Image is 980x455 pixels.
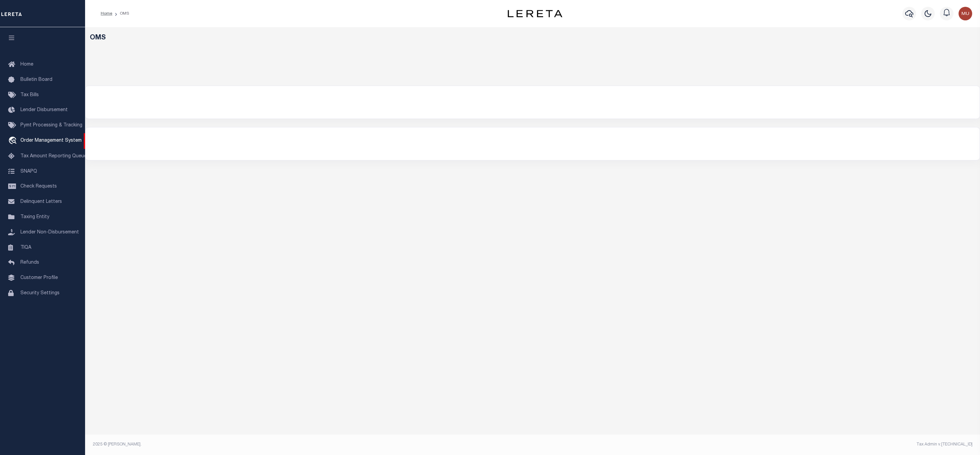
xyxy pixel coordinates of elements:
[20,199,62,204] span: Delinquent Letters
[20,184,57,189] span: Check Requests
[20,245,31,250] span: TIQA
[112,11,129,17] li: OMS
[20,93,39,98] span: Tax Bills
[20,291,60,296] span: Security Settings
[90,34,976,42] h5: OMS
[20,276,58,280] span: Customer Profile
[20,215,49,220] span: Taxing Entity
[20,123,82,128] span: Pymt Processing & Tracking
[508,10,562,17] img: logo-dark.svg
[20,169,37,174] span: SNAPQ
[8,137,19,145] i: travel_explore
[959,7,972,20] img: svg+xml;base64,PHN2ZyB4bWxucz0iaHR0cDovL3d3dy53My5vcmcvMjAwMC9zdmciIHBvaW50ZXItZXZlbnRzPSJub25lIi...
[20,108,68,112] span: Lender Disbursement
[101,12,112,16] a: Home
[20,154,87,159] span: Tax Amount Reporting Queue
[20,62,33,67] span: Home
[20,260,39,265] span: Refunds
[20,138,82,143] span: Order Management System
[20,230,79,235] span: Lender Non-Disbursement
[20,77,52,82] span: Bulletin Board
